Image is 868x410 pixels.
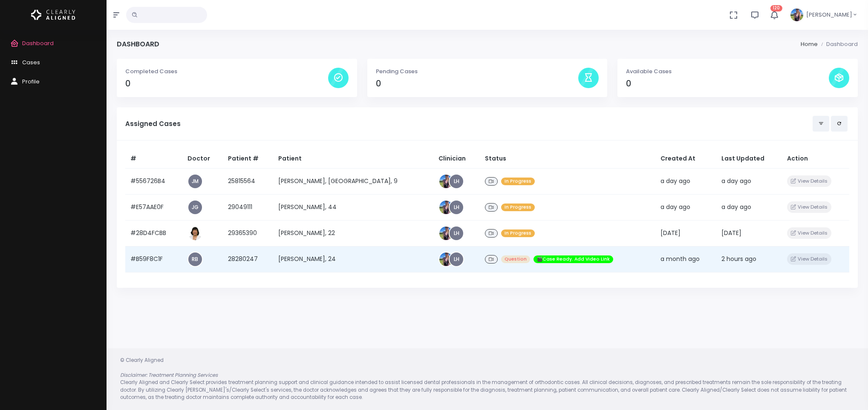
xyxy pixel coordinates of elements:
h4: 0 [376,79,579,89]
span: [DATE] [660,229,681,237]
td: #28D4FCBB [125,220,182,246]
span: a day ago [660,177,690,185]
th: Doctor [182,149,223,169]
a: LH [450,175,463,188]
h4: Dashboard [117,40,159,48]
a: JG [188,201,202,214]
td: 28280247 [223,246,274,272]
a: LH [450,252,463,266]
span: a day ago [721,177,751,185]
li: Dashboard [818,40,858,49]
th: Patient [273,149,433,169]
span: In Progress [501,204,535,212]
button: View Details [787,175,831,187]
td: #E57AAE0F [125,194,182,220]
th: Clinician [433,149,480,169]
h4: 0 [125,79,328,89]
button: View Details [787,253,831,265]
span: [DATE] [721,229,741,237]
span: Cases [22,58,40,66]
th: Created At [655,149,716,169]
a: LH [450,227,463,240]
span: a day ago [721,203,751,211]
td: 29365390 [223,220,274,246]
button: View Details [787,201,831,213]
span: Profile [22,77,40,86]
span: a day ago [660,203,690,211]
img: Logo Horizontal [31,6,75,24]
h4: 0 [626,79,829,89]
div: © Clearly Aligned Clearly Aligned and Clearly Select provides treatment planning support and clin... [112,357,863,401]
h5: Assigned Cases [125,120,813,128]
span: In Progress [501,229,535,238]
th: Action [782,149,849,169]
th: Status [480,149,655,169]
td: #B59F8C1F [125,246,182,272]
a: JM [188,175,202,188]
p: Pending Cases [376,67,579,76]
span: In Progress [501,178,535,186]
td: 25815564 [223,168,274,194]
th: Last Updated [716,149,782,169]
td: [PERSON_NAME], [GEOGRAPHIC_DATA], 9 [273,168,433,194]
button: View Details [787,227,831,239]
span: 2 hours ago [721,255,756,263]
td: #556726B4 [125,168,182,194]
th: Patient # [223,149,274,169]
span: 🎬Case Ready. Add Video Link [533,255,613,264]
span: Question [501,255,530,264]
span: 120 [770,5,782,11]
td: [PERSON_NAME], 22 [273,220,433,246]
li: Home [801,40,818,49]
td: [PERSON_NAME], 24 [273,246,433,272]
td: 29049111 [223,194,274,220]
span: Dashboard [22,39,54,47]
a: LH [450,201,463,214]
img: Header Avatar [789,7,805,23]
span: a month ago [660,255,700,263]
em: Disclaimer: Treatment Planning Services [120,372,218,378]
th: # [125,149,182,169]
p: Completed Cases [125,67,328,76]
p: Available Cases [626,67,829,76]
span: [PERSON_NAME] [806,11,852,19]
td: [PERSON_NAME], 44 [273,194,433,220]
a: RB [188,252,202,266]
